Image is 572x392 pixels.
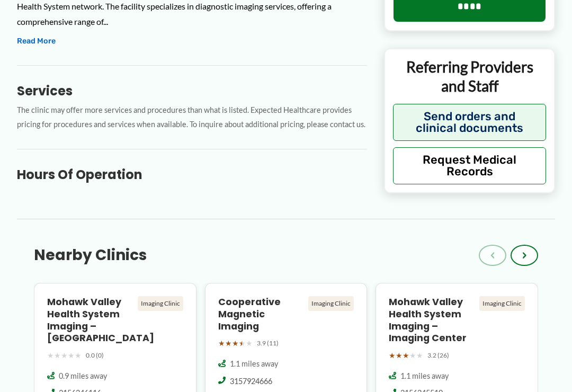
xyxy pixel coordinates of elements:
span: 3.2 (26) [427,350,449,361]
h4: Mohawk Valley Health System Imaging – Imaging Center [389,296,475,344]
span: 3.9 (11) [257,337,279,349]
p: Referring Providers and Staff [393,57,546,96]
button: Request Medical Records [393,147,546,184]
h3: Services [17,83,367,99]
span: ★ [54,349,61,362]
h4: Mohawk Valley Health System Imaging – [GEOGRAPHIC_DATA] [47,296,133,344]
span: ★ [218,336,225,350]
span: ★ [68,349,75,362]
span: 0.9 miles away [59,371,107,381]
span: 1.1 miles away [230,359,278,369]
span: ★ [246,336,253,350]
h3: Nearby Clinics [34,246,147,265]
span: ★ [61,349,68,362]
div: Imaging Clinic [138,296,183,311]
button: ‹ [479,245,506,266]
span: ★ [396,349,403,362]
span: ★ [47,349,54,362]
div: Imaging Clinic [308,296,354,311]
span: ★ [232,336,239,350]
p: The clinic may offer more services and procedures than what is listed. Expected Healthcare provid... [17,103,367,132]
span: ★ [239,336,246,350]
span: ★ [225,336,232,350]
button: Send orders and clinical documents [393,104,546,141]
span: ★ [75,349,82,362]
span: ★ [409,349,416,362]
span: › [522,249,526,262]
span: ★ [403,349,409,362]
span: ‹ [490,249,495,262]
div: Imaging Clinic [479,296,525,311]
span: 1.1 miles away [400,371,449,381]
span: 3157924666 [230,376,272,387]
h4: Cooperative Magnetic Imaging [218,296,305,333]
span: ★ [389,349,396,362]
h3: Hours of Operation [17,166,367,183]
button: › [511,245,538,266]
span: 0.0 (0) [86,350,104,361]
button: Read More [17,35,56,48]
span: ★ [416,349,423,362]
